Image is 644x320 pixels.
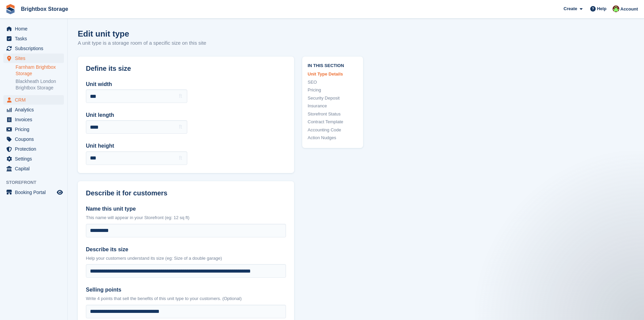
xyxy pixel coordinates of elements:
a: menu [3,24,64,34]
a: Brightbox Storage [18,3,71,15]
a: menu [3,95,64,105]
img: stora-icon-8386f47178a22dfd0bd8f6a31ec36ba5ce8667c1dd55bd0f319d3a0aa187defe.svg [5,4,16,14]
span: Tasks [15,34,55,43]
a: menu [3,105,64,114]
label: Unit height [86,142,187,150]
p: Help your customers understand its size (eg: Size of a double garage) [86,255,286,262]
a: Contract Template [308,119,358,125]
span: In this section [308,62,358,68]
a: Security Deposit [308,95,358,102]
a: menu [3,154,64,164]
span: Account [620,6,638,13]
a: menu [3,125,64,134]
span: Sites [15,54,55,63]
a: Unit Type Details [308,71,358,78]
a: menu [3,144,64,154]
span: Subscriptions [15,44,55,53]
a: Blackheath London Brightbox Storage [16,78,64,91]
label: Describe its size [86,246,286,254]
a: Storefront Status [308,111,358,118]
span: Coupons [15,134,55,144]
p: This name will appear in your Storefront (eg: 12 sq ft) [86,214,286,221]
a: menu [3,44,64,53]
a: Farnham Brightbox Storage [16,64,64,77]
a: Accounting Code [308,127,358,133]
span: Capital [15,164,55,173]
a: SEO [308,79,358,86]
span: CRM [15,95,55,105]
p: A unit type is a storage room of a specific size on this site [78,39,206,47]
h2: Define its size [86,65,286,72]
a: menu [3,134,64,144]
a: Insurance [308,103,358,109]
a: menu [3,164,64,173]
h2: Describe it for customers [86,189,286,197]
span: Settings [15,154,55,164]
label: Unit length [86,111,187,119]
a: menu [3,188,64,197]
span: Storefront [6,179,67,186]
a: Preview store [56,188,64,196]
label: Name this unit type [86,205,286,213]
a: menu [3,54,64,63]
span: Booking Portal [15,188,55,197]
span: Invoices [15,115,55,124]
span: Protection [15,144,55,154]
label: Selling points [86,286,286,294]
img: Marlena [613,5,619,12]
a: menu [3,34,64,43]
label: Unit width [86,80,187,88]
a: Pricing [308,87,358,93]
span: Home [15,24,55,34]
span: Create [564,5,577,12]
span: Help [597,5,606,12]
h1: Edit unit type [78,29,206,38]
span: Analytics [15,105,55,114]
a: Action Nudges [308,134,358,141]
a: menu [3,115,64,124]
span: Pricing [15,125,55,134]
p: Write 4 points that sell the benefits of this unit type to your customers. (Optional) [86,295,286,302]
